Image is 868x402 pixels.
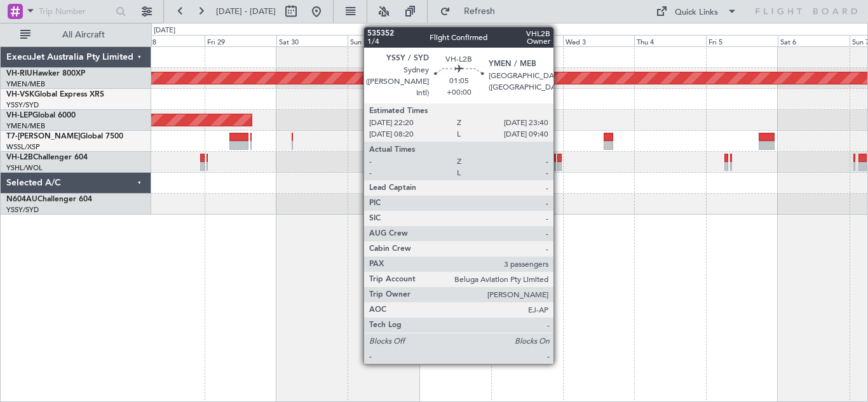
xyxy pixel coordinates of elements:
div: [DATE] [154,25,175,36]
a: WSSL/XSP [6,142,40,152]
div: Wed 3 [563,35,635,46]
div: Thu 4 [634,35,706,46]
span: VH-VSK [6,91,34,98]
a: VH-VSKGlobal Express XRS [6,91,104,98]
a: YMEN/MEB [6,79,45,89]
a: VH-LEPGlobal 6000 [6,112,76,119]
span: VH-L2B [6,154,33,161]
div: Sun 31 [348,35,419,46]
div: Fri 5 [706,35,778,46]
span: N604AU [6,196,37,203]
span: All Aircraft [33,30,134,39]
div: Sat 30 [276,35,348,46]
span: Refresh [453,7,506,16]
a: YSHL/WOL [6,163,43,173]
span: VH-RIU [6,70,32,77]
a: YSSY/SYD [6,100,39,110]
span: [DATE] - [DATE] [216,6,276,17]
div: Thu 28 [133,35,205,46]
a: VH-RIUHawker 800XP [6,70,85,77]
a: YSSY/SYD [6,205,39,215]
a: N604AUChallenger 604 [6,196,92,203]
div: Tue 2 [491,35,563,46]
div: [DATE] [421,25,443,36]
div: Mon 1 [419,35,491,46]
button: Quick Links [649,1,743,22]
button: All Aircraft [14,25,138,45]
button: Refresh [434,1,510,22]
div: Sat 6 [778,35,850,46]
a: T7-[PERSON_NAME]Global 7500 [6,133,123,140]
a: YMEN/MEB [6,121,45,131]
span: VH-LEP [6,112,32,119]
span: T7-[PERSON_NAME] [6,133,80,140]
div: Fri 29 [205,35,276,46]
div: Quick Links [675,6,718,19]
input: Trip Number [39,2,112,21]
a: VH-L2BChallenger 604 [6,154,88,161]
